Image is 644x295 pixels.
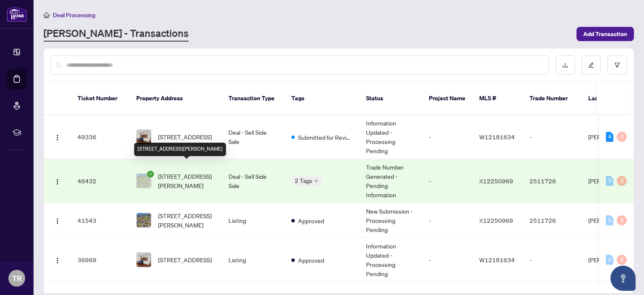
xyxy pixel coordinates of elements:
span: Approved [298,216,324,225]
img: Logo [54,218,61,225]
button: Logo [51,214,64,227]
img: Logo [54,178,61,185]
td: Listing [222,238,285,282]
div: 0 [617,132,627,142]
span: down [314,179,318,183]
td: - [422,115,473,159]
span: Approved [298,256,324,265]
div: 0 [617,176,627,186]
button: edit [582,55,601,75]
a: [PERSON_NAME] - Transactions [44,26,189,42]
img: thumbnail-img [137,253,151,267]
td: Information Updated - Processing Pending [359,238,422,282]
span: W12181634 [479,133,515,141]
th: Property Address [130,82,222,115]
span: edit [588,62,594,68]
td: 2511726 [523,159,582,203]
button: Logo [51,174,64,188]
img: Logo [54,257,61,264]
span: home [44,12,49,18]
th: MLS # [473,82,523,115]
img: thumbnail-img [137,213,151,227]
span: [STREET_ADDRESS] [158,132,212,141]
span: filter [614,62,620,68]
td: Deal - Sell Side Sale [222,159,285,203]
div: 0 [606,255,613,265]
td: - [523,238,582,282]
button: Logo [51,253,64,266]
div: 0 [606,215,613,225]
td: Trade Number Generated - Pending Information [359,159,422,203]
td: 2511726 [523,203,582,238]
span: Add Transaction [583,27,627,41]
td: 36969 [71,238,130,282]
td: Listing [222,203,285,238]
th: Status [359,82,422,115]
th: Tags [285,82,359,115]
div: [STREET_ADDRESS][PERSON_NAME] [134,143,226,156]
span: [STREET_ADDRESS][PERSON_NAME] [158,211,215,230]
img: logo [7,6,27,22]
td: - [523,115,582,159]
td: - [422,238,473,282]
span: 2 Tags [295,176,312,185]
span: Submitted for Review [298,133,353,142]
div: 0 [606,176,613,186]
td: Deal - Sell Side Sale [222,115,285,159]
td: - [422,203,473,238]
img: thumbnail-img [137,130,151,144]
td: New Submission - Processing Pending [359,203,422,238]
span: TR [12,272,22,284]
button: Open asap [610,266,636,291]
span: X12250969 [479,217,513,224]
button: Add Transaction [576,27,634,41]
div: 0 [617,215,627,225]
span: [STREET_ADDRESS][PERSON_NAME] [158,172,215,190]
th: Trade Number [523,82,582,115]
th: Project Name [422,82,473,115]
img: thumbnail-img [137,174,151,188]
span: W12181634 [479,256,515,264]
div: 4 [606,132,613,142]
td: - [422,159,473,203]
th: Ticket Number [71,82,130,115]
span: X12250969 [479,177,513,185]
button: Logo [51,130,64,144]
span: Deal Processing [53,11,95,19]
div: 0 [617,255,627,265]
td: 41543 [71,203,130,238]
button: filter [608,55,627,75]
td: 46432 [71,159,130,203]
th: Transaction Type [222,82,285,115]
span: [STREET_ADDRESS] [158,255,212,264]
span: check-circle [147,171,154,178]
button: download [556,55,575,75]
td: Information Updated - Processing Pending [359,115,422,159]
td: 49336 [71,115,130,159]
span: download [562,62,568,68]
img: Logo [54,134,61,141]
